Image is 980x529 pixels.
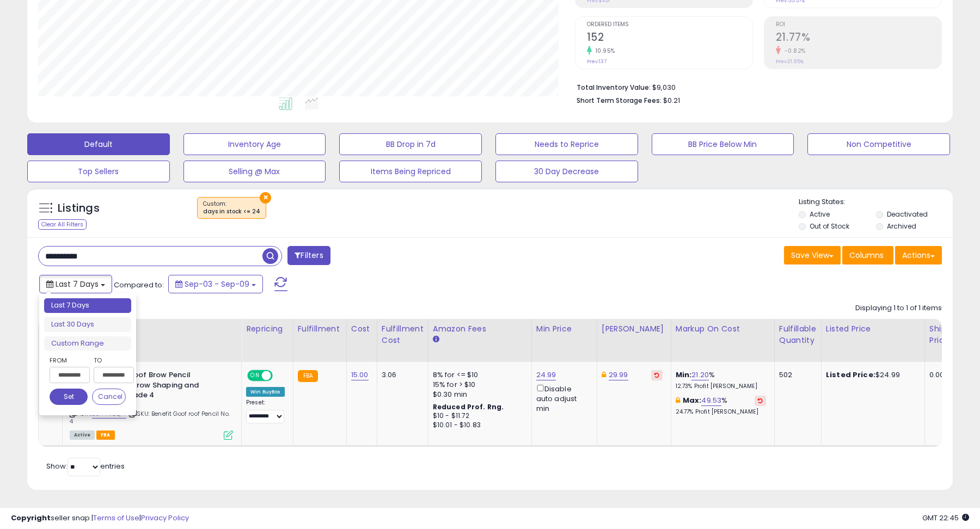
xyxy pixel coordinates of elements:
a: 15.00 [351,370,369,380]
div: 8% for <= $10 [433,370,523,380]
button: Sep-03 - Sep-09 [168,275,263,293]
button: × [260,192,271,204]
div: Fulfillment Cost [382,323,424,346]
div: Win BuyBox [246,387,285,397]
span: Ordered Items [587,22,752,28]
span: FBA [96,430,115,440]
li: Last 30 Days [44,317,131,332]
div: Cost [351,323,372,335]
div: Markup on Cost [676,323,770,335]
a: Privacy Policy [141,513,189,523]
span: Sep-03 - Sep-09 [185,279,249,290]
span: OFF [271,371,289,380]
div: Fulfillment [298,323,342,335]
div: % [676,396,766,416]
label: Deactivated [887,210,928,219]
button: Save View [784,246,841,264]
div: Listed Price [826,323,920,335]
small: -0.82% [781,47,806,55]
div: seller snap | | [11,513,189,524]
span: 2025-09-17 22:45 GMT [922,513,969,523]
div: Preset: [246,399,285,423]
div: Displaying 1 to 1 of 1 items [855,303,942,313]
a: 29.99 [609,370,628,380]
small: Prev: 21.95% [776,58,804,65]
h5: Listings [58,201,100,216]
button: Non Competitive [807,133,950,155]
div: Ship Price [929,323,951,346]
strong: Copyright [11,513,51,523]
label: Active [810,210,830,219]
b: Min: [676,370,692,380]
button: Columns [842,246,893,264]
b: Listed Price: [826,370,875,380]
span: Custom: [203,200,260,216]
div: 3.06 [382,370,420,380]
b: Max: [683,395,702,405]
button: 30 Day Decrease [495,161,638,182]
div: [PERSON_NAME] [602,323,666,335]
a: 24.99 [536,370,556,380]
button: Cancel [92,389,126,405]
div: Disable auto adjust min [536,383,589,414]
p: Listing States: [799,197,952,207]
div: 15% for > $10 [433,380,523,390]
div: Fulfillable Quantity [779,323,817,346]
button: Items Being Repriced [339,161,482,182]
a: 49.53 [701,395,721,406]
span: All listings currently available for purchase on Amazon [70,430,95,440]
small: 10.95% [592,47,615,55]
p: 24.77% Profit [PERSON_NAME] [676,408,766,416]
div: $10 - $11.72 [433,411,523,421]
div: 502 [779,370,813,380]
b: Short Term Storage Fees: [577,96,661,105]
button: Selling @ Max [183,161,326,182]
th: The percentage added to the cost of goods (COGS) that forms the calculator for Min & Max prices. [671,319,774,362]
small: FBA [298,370,318,382]
div: Min Price [536,323,592,335]
span: ROI [776,22,941,28]
button: Filters [287,246,330,265]
span: ON [248,371,262,380]
div: $10.01 - $10.83 [433,421,523,430]
div: $24.99 [826,370,916,380]
div: Clear All Filters [38,219,87,230]
button: Needs to Reprice [495,133,638,155]
b: Reduced Prof. Rng. [433,402,504,411]
label: To [94,355,126,366]
span: Compared to: [114,280,164,290]
h2: 21.77% [776,31,941,46]
li: $9,030 [577,80,934,93]
button: Inventory Age [183,133,326,155]
button: BB Drop in 7d [339,133,482,155]
li: Last 7 Days [44,298,131,313]
b: Benefit Goof Proof Brow Pencil Super Easy Eyebrow Shaping and Filling Tool - Shade 4 [76,370,209,403]
div: Repricing [246,323,289,335]
div: ASIN: [70,370,233,439]
button: Top Sellers [27,161,170,182]
span: Show: entries [46,461,125,471]
small: Amazon Fees. [433,335,439,345]
button: Default [27,133,170,155]
span: Last 7 Days [56,279,99,290]
p: 12.73% Profit [PERSON_NAME] [676,383,766,390]
div: % [676,370,766,390]
button: Actions [895,246,942,264]
h2: 152 [587,31,752,46]
b: Total Inventory Value: [577,83,651,92]
div: $0.30 min [433,390,523,399]
a: 21.20 [691,370,709,380]
span: $0.21 [663,95,680,106]
div: Amazon Fees [433,323,527,335]
label: From [50,355,88,366]
div: 0.00 [929,370,947,380]
label: Archived [887,222,916,231]
button: Set [50,389,88,405]
div: days in stock <= 24 [203,208,260,216]
a: Terms of Use [93,513,139,523]
li: Custom Range [44,336,131,351]
div: Title [67,323,237,335]
span: | SKU: Benefit Goof roof Pencil No. 4 [70,409,230,426]
span: Columns [849,250,884,261]
button: Last 7 Days [39,275,112,293]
